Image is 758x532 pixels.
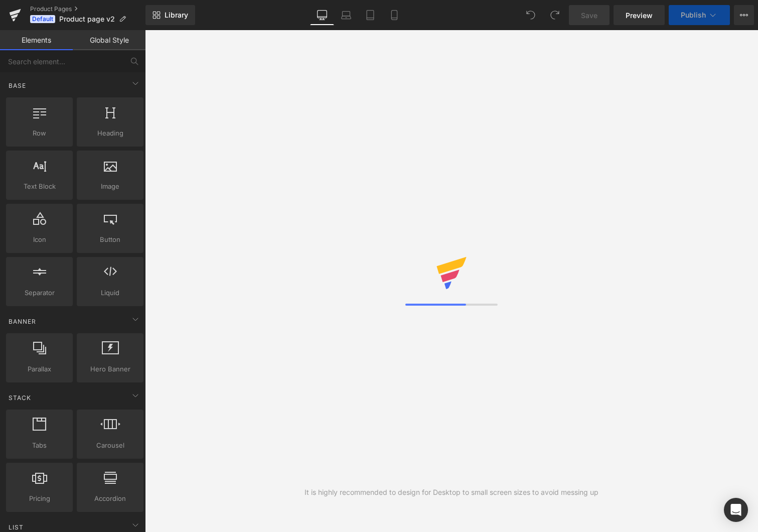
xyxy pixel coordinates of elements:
span: Heading [80,128,140,139]
span: Accordion [80,493,140,504]
span: List [8,522,25,532]
span: Carousel [80,440,140,451]
span: Base [8,81,27,90]
button: More [734,5,754,25]
span: Image [80,181,140,192]
a: Laptop [334,5,358,25]
a: Product Pages [30,5,145,13]
span: Row [9,128,70,139]
div: Open Intercom Messenger [724,498,748,522]
span: Icon [9,234,70,245]
button: Publish [669,5,730,25]
a: Global Style [73,30,145,50]
span: Pricing [9,493,70,504]
span: Banner [8,317,37,326]
a: Mobile [382,5,406,25]
span: Preview [626,10,653,21]
span: Library [165,11,188,20]
div: It is highly recommended to design for Desktop to small screen sizes to avoid messing up [305,487,598,498]
span: Parallax [9,364,70,374]
button: Redo [545,5,565,25]
a: Desktop [310,5,334,25]
span: Hero Banner [80,364,140,374]
span: Button [80,234,140,245]
span: Publish [681,11,706,19]
span: Text Block [9,181,70,192]
span: Save [581,10,597,21]
button: Undo [521,5,541,25]
span: Stack [8,393,32,403]
span: Product page v2 [59,15,115,23]
span: Default [30,15,55,23]
span: Separator [9,288,70,298]
span: Tabs [9,440,70,451]
a: New Library [145,5,195,25]
a: Preview [614,5,665,25]
a: Tablet [358,5,382,25]
span: Liquid [80,288,140,298]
